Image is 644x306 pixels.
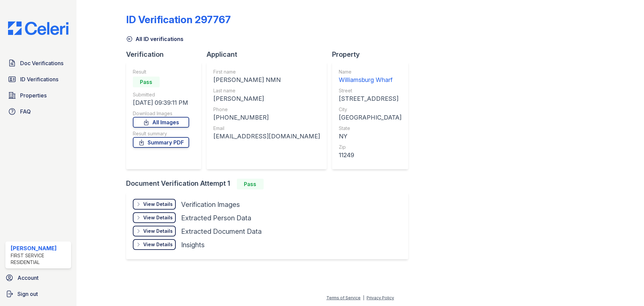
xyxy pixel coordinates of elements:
[339,125,401,132] div: State
[339,150,401,160] div: 11249
[5,56,71,70] a: Doc Verifications
[181,227,262,236] div: Extracted Document Data
[339,106,401,113] div: City
[332,50,414,59] div: Property
[213,132,320,141] div: [EMAIL_ADDRESS][DOMAIN_NAME]
[3,287,74,301] a: Sign out
[181,213,251,223] div: Extracted Person Data
[213,94,320,103] div: [PERSON_NAME]
[143,228,173,234] div: View Details
[133,137,189,148] a: Summary PDF
[339,87,401,94] div: Street
[213,106,320,113] div: Phone
[20,75,58,83] span: ID Verifications
[143,241,173,248] div: View Details
[133,69,189,75] div: Result
[126,50,207,59] div: Verification
[213,125,320,132] div: Email
[237,179,264,189] div: Pass
[213,113,320,122] div: [PHONE_NUMBER]
[5,89,71,102] a: Properties
[126,179,414,189] div: Document Verification Attempt 1
[367,295,394,300] a: Privacy Policy
[339,69,401,85] a: Name Williamsburg Wharf
[11,252,68,266] div: First Service Residential
[143,201,173,208] div: View Details
[339,144,401,150] div: Zip
[339,75,401,85] div: Williamsburg Wharf
[133,77,160,87] div: Pass
[20,91,47,99] span: Properties
[213,69,320,75] div: First name
[339,69,401,75] div: Name
[339,113,401,122] div: [GEOGRAPHIC_DATA]
[20,107,31,116] span: FAQ
[213,87,320,94] div: Last name
[133,130,189,137] div: Result summary
[17,274,39,282] span: Account
[363,295,364,300] div: |
[133,91,189,98] div: Submitted
[339,132,401,141] div: NY
[133,110,189,117] div: Download Images
[181,200,240,209] div: Verification Images
[213,75,320,85] div: [PERSON_NAME] NMN
[5,105,71,118] a: FAQ
[181,240,205,250] div: Insights
[133,117,189,128] a: All Images
[207,50,332,59] div: Applicant
[133,98,189,107] div: [DATE] 09:39:11 PM
[126,13,231,26] div: ID Verification 297767
[11,244,68,252] div: [PERSON_NAME]
[5,73,71,86] a: ID Verifications
[326,295,361,300] a: Terms of Service
[3,21,74,35] img: CE_Logo_Blue-a8612792a0a2168367f1c8372b55b34899dd931a85d93a1a3d3e32e68fde9ad4.png
[143,214,173,221] div: View Details
[17,290,38,298] span: Sign out
[126,35,183,43] a: All ID verifications
[3,271,74,285] a: Account
[339,94,401,103] div: [STREET_ADDRESS]
[20,59,63,67] span: Doc Verifications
